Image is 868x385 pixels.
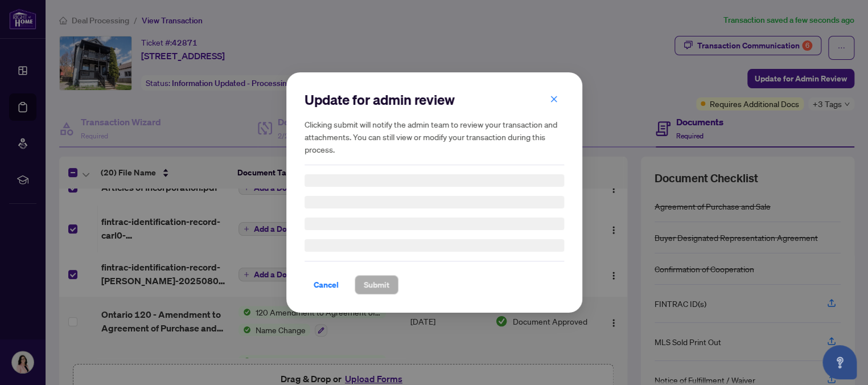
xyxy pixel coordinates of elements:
[305,91,564,109] h2: Update for admin review
[550,95,558,103] span: close
[305,275,348,294] button: Cancel
[305,118,564,155] h5: Clicking submit will notify the admin team to review your transaction and attachments. You can st...
[355,275,398,294] button: Submit
[314,276,339,294] span: Cancel
[822,345,857,379] button: Open asap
